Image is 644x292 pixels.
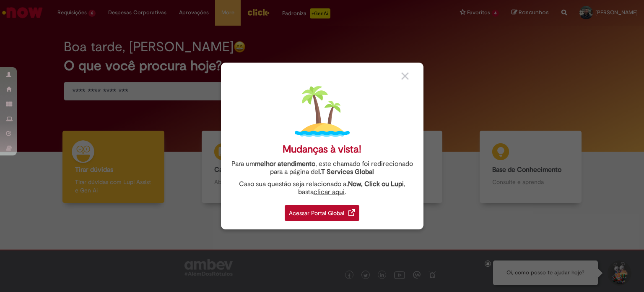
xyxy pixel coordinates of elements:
[285,205,359,221] div: Acessar Portal Global
[295,84,350,139] img: island.png
[346,180,404,188] strong: .Now, Click ou Lupi
[348,209,355,216] img: redirect_link.png
[227,160,417,176] div: Para um , este chamado foi redirecionado para a página de
[255,160,315,168] strong: melhor atendimento
[314,183,345,196] a: clicar aqui
[401,72,409,80] img: close_button_grey.png
[285,200,359,221] a: Acessar Portal Global
[318,163,374,176] a: I.T Services Global
[283,143,361,155] div: Mudanças à vista!
[227,180,417,196] div: Caso sua questão seja relacionado a , basta .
